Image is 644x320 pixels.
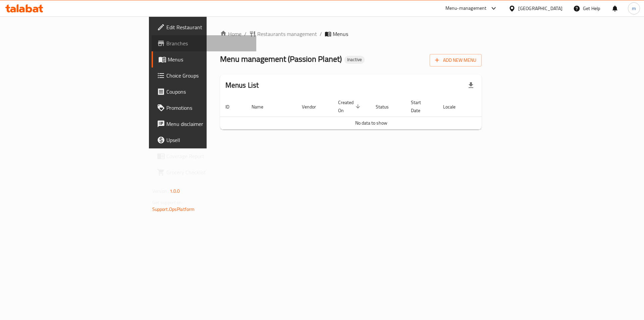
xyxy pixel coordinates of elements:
span: Upsell [166,136,251,144]
span: Grocery Checklist [166,168,251,176]
span: Branches [166,39,251,47]
a: Grocery Checklist [152,164,257,180]
span: Locale [443,103,464,111]
span: Menu management ( Passion Planet ) [220,51,342,66]
a: Upsell [152,132,257,148]
span: Menus [168,55,251,63]
span: Get support on: [152,198,183,207]
span: Choice Groups [166,72,251,80]
span: Name [252,103,272,111]
span: Add New Menu [435,56,476,64]
span: Promotions [166,104,251,112]
span: ID [225,103,238,111]
span: Menus [333,30,348,38]
span: m [632,5,636,12]
span: Menu disclaimer [166,120,251,128]
a: Restaurants management [249,30,317,38]
button: Add New Menu [430,54,482,66]
a: Menu disclaimer [152,116,257,132]
li: / [320,30,322,38]
a: Edit Restaurant [152,19,257,35]
div: Menu-management [445,4,487,12]
span: Version: [152,187,169,195]
a: Coupons [152,84,257,100]
span: Coverage Report [166,152,251,160]
h2: Menus List [225,80,259,90]
nav: breadcrumb [220,30,482,38]
a: Menus [152,51,257,67]
span: No data to show [355,119,387,127]
span: Coupons [166,88,251,96]
th: Actions [472,96,523,117]
a: Branches [152,35,257,51]
a: Promotions [152,100,257,116]
span: Inactive [344,57,365,62]
div: Export file [463,77,479,93]
span: Status [376,103,397,111]
span: Vendor [302,103,325,111]
a: Coverage Report [152,148,257,164]
span: Restaurants management [257,30,317,38]
div: Inactive [344,56,365,64]
table: enhanced table [220,96,523,130]
a: Choice Groups [152,67,257,84]
span: Start Date [411,98,430,115]
span: Created On [338,98,362,115]
a: Support.OpsPlatform [152,205,195,214]
span: 1.0.0 [170,187,180,195]
div: [GEOGRAPHIC_DATA] [518,5,562,12]
span: Edit Restaurant [166,23,251,31]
